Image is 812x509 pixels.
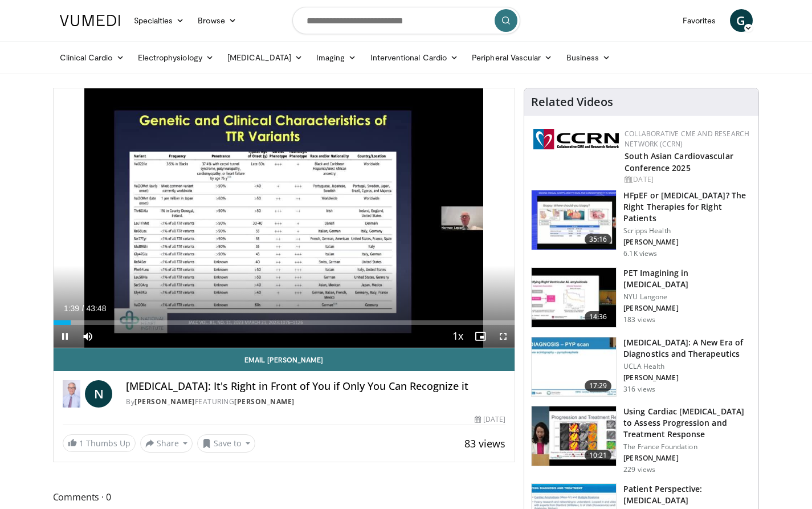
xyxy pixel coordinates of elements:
span: 1:39 [64,304,79,313]
p: 316 views [623,385,655,394]
p: NYU Langone [623,292,752,302]
p: [PERSON_NAME] [623,373,752,382]
a: Electrophysiology [131,46,221,69]
a: 17:29 [MEDICAL_DATA]: A New Era of Diagnostics and Therapeutics UCLA Health [PERSON_NAME] 316 views [531,337,752,397]
button: Mute [76,325,99,348]
span: 43:48 [86,304,106,313]
div: [DATE] [625,174,749,185]
input: Search topics, interventions [292,7,520,34]
p: Scripps Health [623,226,752,235]
span: 17:29 [585,380,612,392]
h3: HFpEF or [MEDICAL_DATA]? The Right Therapies for Right Patients [623,190,752,224]
p: 6.1K views [623,249,657,258]
a: Specialties [127,9,191,32]
button: Fullscreen [492,325,515,348]
img: cac2b0cd-2f26-4174-8237-e40d74628455.150x105_q85_crop-smart_upscale.jpg [532,268,616,327]
span: / [82,304,84,313]
h3: Using Cardiac [MEDICAL_DATA] to Assess Progression and Treatment Response [623,406,752,440]
a: Favorites [676,9,723,32]
a: Browse [191,9,243,32]
a: 35:16 HFpEF or [MEDICAL_DATA]? The Right Therapies for Right Patients Scripps Health [PERSON_NAME... [531,190,752,258]
img: 3a61ed57-80ed-4134-89e2-85aa32d7d692.150x105_q85_crop-smart_upscale.jpg [532,337,616,397]
button: Save to [197,434,255,453]
img: 565c1543-92ae-41b9-a411-1852bf6529a5.150x105_q85_crop-smart_upscale.jpg [532,406,616,466]
h4: Related Videos [531,95,613,109]
a: Email [PERSON_NAME] [54,348,515,371]
span: 14:36 [585,311,612,323]
p: [PERSON_NAME] [623,238,752,247]
a: Interventional Cardio [364,46,466,69]
button: Enable picture-in-picture mode [469,325,492,348]
p: 229 views [623,465,655,474]
p: [PERSON_NAME] [623,304,752,313]
p: [PERSON_NAME] [623,454,752,463]
img: Dr. Norman E. Lepor [63,380,81,408]
img: a04ee3ba-8487-4636-b0fb-5e8d268f3737.png.150x105_q85_autocrop_double_scale_upscale_version-0.2.png [533,129,619,149]
span: 35:16 [585,234,612,245]
a: 1 Thumbs Up [63,434,136,452]
span: 83 views [464,437,505,450]
a: N [85,380,112,408]
button: Pause [54,325,76,348]
a: [PERSON_NAME] [134,397,195,406]
a: [PERSON_NAME] [234,397,295,406]
h3: [MEDICAL_DATA]: A New Era of Diagnostics and Therapeutics [623,337,752,360]
span: 1 [79,438,84,449]
a: 14:36 PET Imagining in [MEDICAL_DATA] NYU Langone [PERSON_NAME] 183 views [531,267,752,328]
h3: Patient Perspective: [MEDICAL_DATA] [623,483,752,506]
p: 183 views [623,315,655,324]
a: Imaging [309,46,364,69]
a: Clinical Cardio [53,46,131,69]
div: Progress Bar [54,320,515,325]
a: G [730,9,753,32]
img: VuMedi Logo [60,15,120,26]
img: dfd7e8cb-3665-484f-96d9-fe431be1631d.150x105_q85_crop-smart_upscale.jpg [532,190,616,250]
span: 10:21 [585,450,612,461]
div: [DATE] [475,414,505,425]
video-js: Video Player [54,88,515,348]
button: Playback Rate [446,325,469,348]
div: By FEATURING [126,397,505,407]
a: Peripheral Vascular [465,46,559,69]
a: [MEDICAL_DATA] [221,46,309,69]
a: Business [560,46,618,69]
button: Share [140,434,193,453]
h4: [MEDICAL_DATA]: It's Right in Front of You if Only You Can Recognize it [126,380,505,393]
a: Collaborative CME and Research Network (CCRN) [625,129,749,149]
p: The France Foundation [623,442,752,451]
a: 10:21 Using Cardiac [MEDICAL_DATA] to Assess Progression and Treatment Response The France Founda... [531,406,752,474]
span: Comments 0 [53,490,516,504]
p: UCLA Health [623,362,752,371]
h3: PET Imagining in [MEDICAL_DATA] [623,267,752,290]
a: South Asian Cardiovascular Conference 2025 [625,150,733,173]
